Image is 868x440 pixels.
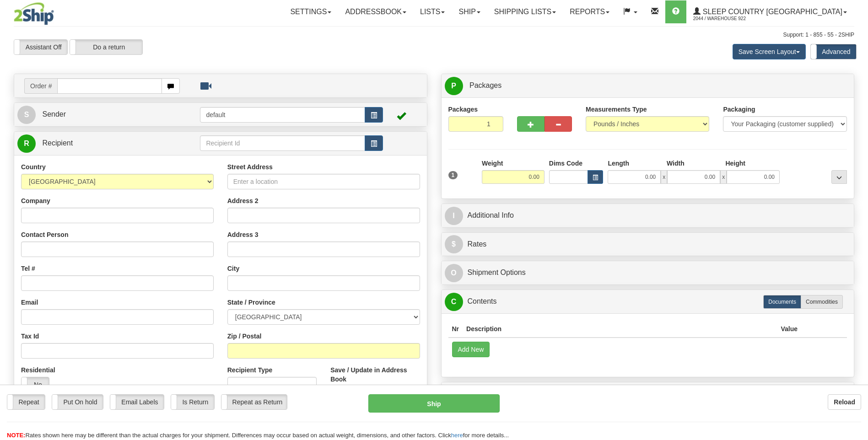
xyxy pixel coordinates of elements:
[445,292,851,311] a: CContents
[42,139,73,147] span: Recipient
[21,365,55,375] label: Residential
[227,264,239,273] label: City
[283,0,338,23] a: Settings
[720,170,727,184] span: x
[811,44,856,59] label: Advanced
[448,105,478,114] label: Packages
[828,394,861,410] button: Reload
[200,135,365,151] input: Recipient Id
[227,174,420,189] input: Enter a location
[200,107,365,123] input: Sender Id
[17,134,180,153] a: R Recipient
[451,432,463,439] a: here
[445,76,851,95] a: P Packages
[17,105,200,124] a: S Sender
[482,159,503,168] label: Weight
[445,235,851,254] a: $Rates
[549,159,582,168] label: Dims Code
[24,78,57,94] span: Order #
[445,293,463,311] span: C
[14,31,854,39] div: Support: 1 - 855 - 55 - 2SHIP
[445,263,851,282] a: OShipment Options
[608,159,629,168] label: Length
[463,321,777,338] th: Description
[667,159,685,168] label: Width
[21,332,39,341] label: Tax Id
[227,196,259,205] label: Address 2
[445,207,463,225] span: I
[7,432,25,439] span: NOTE:
[22,377,49,392] label: No
[693,14,762,23] span: 2044 / Warehouse 922
[469,81,501,89] span: Packages
[661,170,667,184] span: x
[452,0,487,23] a: Ship
[338,0,413,23] a: Addressbook
[445,206,851,225] a: IAdditional Info
[413,0,452,23] a: Lists
[21,162,46,172] label: Country
[227,365,273,375] label: Recipient Type
[227,332,262,341] label: Zip / Postal
[801,295,843,309] label: Commodities
[70,40,142,54] label: Do a return
[14,2,54,25] img: logo2044.jpg
[227,230,259,239] label: Address 3
[563,0,616,23] a: Reports
[7,395,45,409] label: Repeat
[171,395,214,409] label: Is Return
[487,0,563,23] a: Shipping lists
[733,44,806,59] button: Save Screen Layout
[831,170,847,184] div: ...
[368,394,499,413] button: Ship
[330,365,420,384] label: Save / Update in Address Book
[21,196,50,205] label: Company
[21,230,68,239] label: Contact Person
[448,171,458,179] span: 1
[221,395,287,409] label: Repeat as Return
[701,8,842,16] span: Sleep Country [GEOGRAPHIC_DATA]
[17,134,36,153] span: R
[52,395,103,409] label: Put On hold
[686,0,854,23] a: Sleep Country [GEOGRAPHIC_DATA] 2044 / Warehouse 922
[21,298,38,307] label: Email
[14,40,67,54] label: Assistant Off
[110,395,164,409] label: Email Labels
[763,295,801,309] label: Documents
[21,264,35,273] label: Tel #
[227,298,275,307] label: State / Province
[723,105,755,114] label: Packaging
[777,321,801,338] th: Value
[42,110,66,118] span: Sender
[834,398,855,406] b: Reload
[452,342,490,357] button: Add New
[227,162,273,172] label: Street Address
[725,159,745,168] label: Height
[445,77,463,95] span: P
[448,321,463,338] th: Nr
[445,264,463,282] span: O
[445,235,463,253] span: $
[17,106,36,124] span: S
[586,105,647,114] label: Measurements Type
